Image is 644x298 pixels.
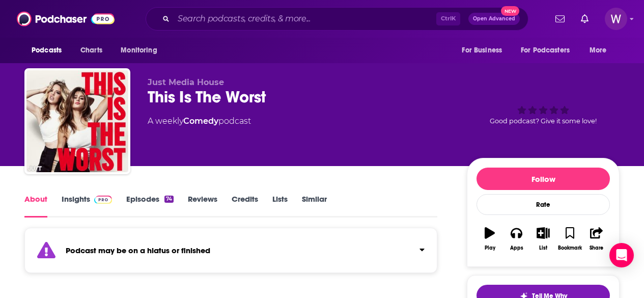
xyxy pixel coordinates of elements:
button: open menu [514,41,584,60]
button: Bookmark [556,221,583,257]
img: Podchaser - Follow, Share and Rate Podcasts [17,9,115,29]
div: Share [590,245,603,251]
span: Ctrl K [436,12,460,25]
button: Play [477,221,503,257]
a: Lists [272,194,288,218]
span: Just Media House [148,77,224,87]
span: Logged in as williammwhite [605,8,627,30]
button: open menu [455,41,515,60]
button: Share [583,221,610,257]
span: Charts [80,43,102,58]
a: Show notifications dropdown [551,10,569,28]
a: Episodes74 [126,194,174,218]
div: A weekly podcast [148,115,251,127]
div: Good podcast? Give it some love! [467,77,620,141]
a: Credits [232,194,258,218]
a: Charts [74,41,108,60]
span: Good podcast? Give it some love! [490,117,597,125]
span: Monitoring [121,43,157,58]
section: Click to expand status details [24,234,437,273]
div: 74 [164,196,174,203]
input: Search podcasts, credits, & more... [174,11,436,27]
img: This Is The Worst [26,70,128,172]
button: Open AdvancedNew [468,13,520,25]
span: More [590,43,607,58]
a: About [24,194,47,218]
img: User Profile [605,8,627,30]
div: Apps [510,245,523,251]
span: New [501,6,519,16]
span: Open Advanced [473,16,515,21]
button: Show profile menu [605,8,627,30]
a: Comedy [183,116,218,126]
img: Podchaser Pro [94,196,112,204]
div: Search podcasts, credits, & more... [146,7,528,31]
button: List [530,221,556,257]
div: Bookmark [558,245,582,251]
span: For Podcasters [521,43,570,58]
button: Follow [477,168,610,190]
div: Open Intercom Messenger [609,243,634,267]
strong: Podcast may be on a hiatus or finished [66,246,210,255]
a: Similar [302,194,327,218]
button: open menu [114,41,170,60]
span: For Business [462,43,502,58]
span: Podcasts [32,43,62,58]
a: Show notifications dropdown [577,10,593,28]
div: List [539,245,547,251]
div: Rate [477,194,610,215]
button: Apps [503,221,529,257]
button: open menu [582,41,620,60]
a: InsightsPodchaser Pro [62,194,112,218]
a: Reviews [188,194,217,218]
button: open menu [24,41,75,60]
div: Play [485,245,495,251]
